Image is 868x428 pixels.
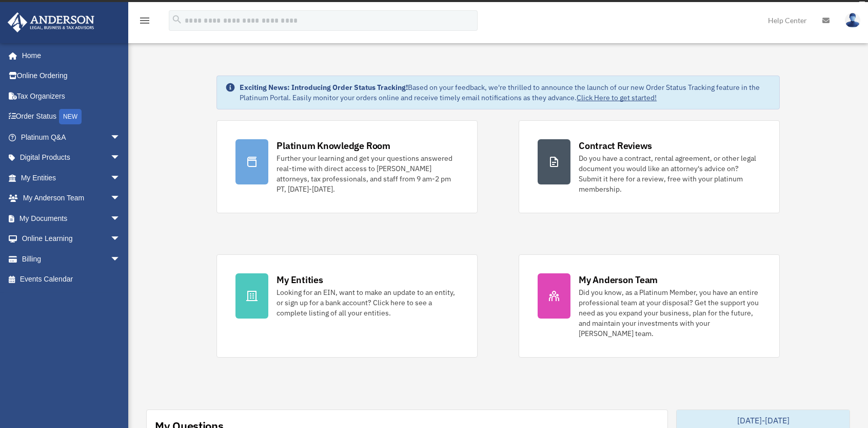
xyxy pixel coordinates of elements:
div: NEW [59,109,82,124]
div: Looking for an EIN, want to make an update to an entity, or sign up for a bank account? Click her... [277,287,459,318]
a: My Anderson Teamarrow_drop_down [7,188,136,209]
div: My Anderson Team [579,273,658,286]
a: menu [139,18,151,27]
a: Platinum Knowledge Room Further your learning and get your questions answered real-time with dire... [216,120,478,213]
span: arrow_drop_down [110,229,131,250]
div: My Entities [277,273,323,286]
div: Did you know, as a Platinum Member, you have an entire professional team at your disposal? Get th... [579,287,761,339]
a: My Anderson Team Did you know, as a Platinum Member, you have an entire professional team at your... [519,254,780,358]
strong: Exciting News: Introducing Order Status Tracking! [240,83,408,92]
span: arrow_drop_down [110,127,131,148]
a: Billingarrow_drop_down [7,249,136,269]
span: arrow_drop_down [110,249,131,270]
i: menu [139,14,151,27]
a: Order StatusNEW [7,106,136,127]
a: Online Ordering [7,66,136,86]
div: Platinum Knowledge Room [277,139,390,152]
a: My Documentsarrow_drop_down [7,208,136,229]
div: Based on your feedback, we're thrilled to announce the launch of our new Order Status Tracking fe... [240,82,771,103]
img: Anderson Advisors Platinum Portal [5,12,97,32]
span: arrow_drop_down [110,208,131,229]
a: Events Calendar [7,269,136,290]
div: Further your learning and get your questions answered real-time with direct access to [PERSON_NAM... [277,153,459,194]
i: search [171,14,183,25]
span: arrow_drop_down [110,188,131,209]
div: close [859,2,865,8]
span: arrow_drop_down [110,147,131,169]
a: Home [7,45,131,66]
a: Digital Productsarrow_drop_down [7,147,136,168]
a: Online Learningarrow_drop_down [7,229,136,249]
div: Contract Reviews [579,139,652,152]
a: Contract Reviews Do you have a contract, rental agreement, or other legal document you would like... [519,120,780,213]
img: User Pic [845,13,860,28]
a: Platinum Q&Aarrow_drop_down [7,127,136,147]
a: My Entitiesarrow_drop_down [7,168,136,188]
a: Click Here to get started! [577,93,657,102]
div: Do you have a contract, rental agreement, or other legal document you would like an attorney's ad... [579,153,761,194]
span: arrow_drop_down [110,168,131,189]
a: Tax Organizers [7,86,136,106]
a: My Entities Looking for an EIN, want to make an update to an entity, or sign up for a bank accoun... [216,254,478,358]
